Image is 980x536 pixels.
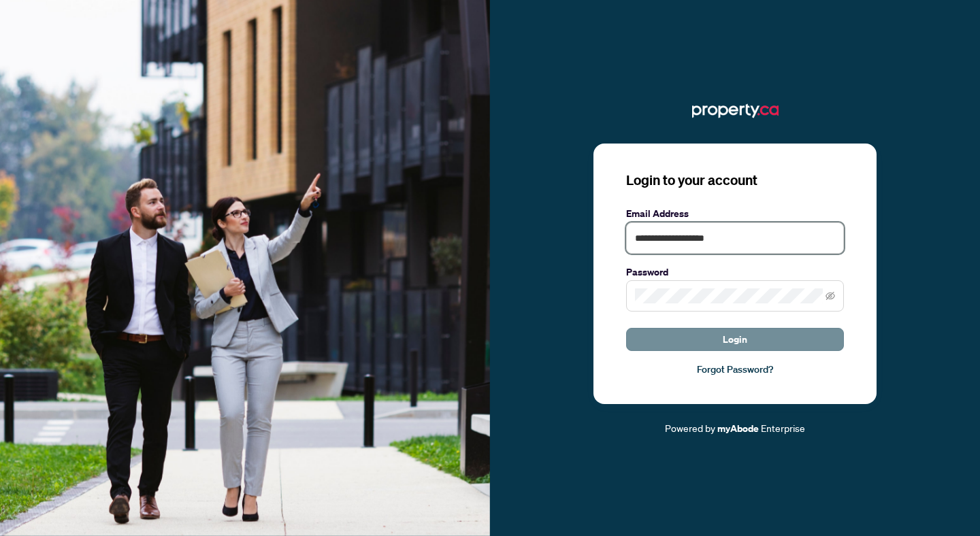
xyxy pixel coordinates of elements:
[692,100,779,122] img: ma-logo
[826,291,835,301] span: eye-invisible
[723,329,747,350] span: Login
[626,171,844,190] h3: Login to your account
[626,328,844,351] button: Login
[626,265,844,280] label: Password
[626,362,844,377] a: Forgot Password?
[761,422,805,434] span: Enterprise
[665,422,715,434] span: Powered by
[626,206,844,221] label: Email Address
[717,421,759,436] a: myAbode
